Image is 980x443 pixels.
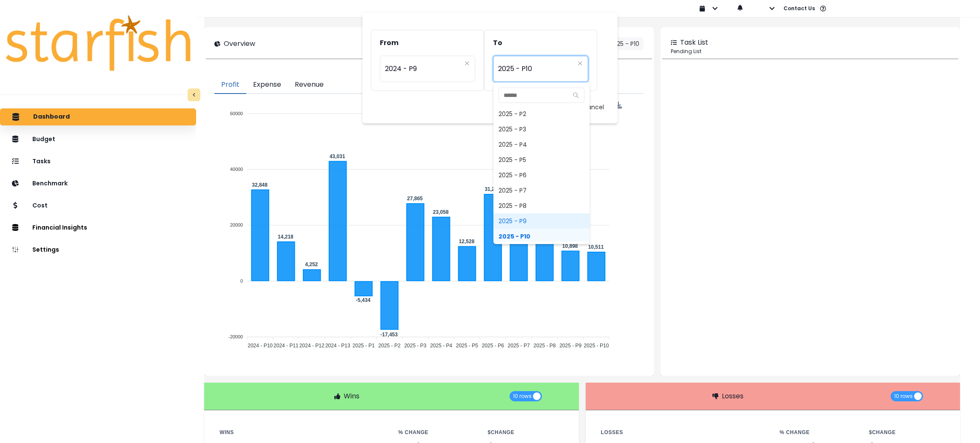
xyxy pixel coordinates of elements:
svg: search [573,92,579,98]
span: 2025 - P8 [493,198,590,213]
button: Clear [464,59,470,68]
button: Clear [578,59,583,68]
svg: close [578,61,583,66]
span: To [493,38,502,48]
span: 2025 - P7 [493,183,590,198]
button: Cancel [578,99,609,115]
span: 2025 - P2 [493,106,590,122]
span: 2025 - P4 [493,137,590,152]
span: 2025 - P9 [493,213,590,229]
span: 2025 - P3 [493,122,590,137]
span: 2025 - P10 [498,59,574,79]
span: 2024 - P9 [385,59,461,79]
span: 2025 - P5 [493,152,590,168]
span: 2025 - P6 [493,168,590,183]
span: From [380,38,399,48]
svg: close [464,61,470,66]
span: 2025 - P10 [493,229,590,244]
